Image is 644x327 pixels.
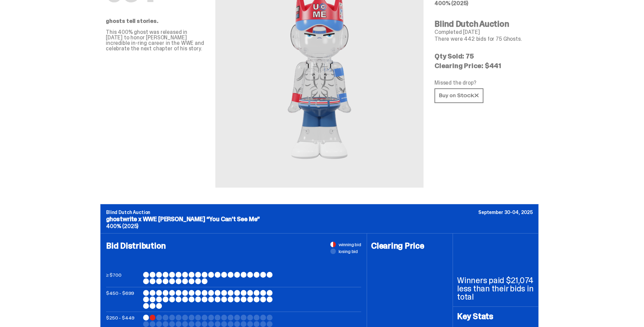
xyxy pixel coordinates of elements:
p: Missed the drop? [434,80,533,86]
p: September 30-04, 2025 [478,210,533,215]
h4: Key Stats [457,312,534,320]
p: Completed [DATE] [434,29,533,35]
h4: Clearing Price [371,242,449,250]
h4: Blind Dutch Auction [434,20,533,28]
h4: Bid Distribution [106,242,361,272]
p: There were 442 bids for 75 Ghosts. [434,36,533,42]
p: ghosts tell stories. [106,18,204,24]
p: Clearing Price: $441 [434,62,533,69]
p: Qty Sold: 75 [434,53,533,60]
span: losing bid [339,249,358,254]
span: 400% (2025) [106,223,138,230]
p: Blind Dutch Auction [106,210,533,215]
p: ghostwrite x WWE [PERSON_NAME] “You Can't See Me” [106,216,533,222]
p: $450 - $699 [106,290,140,309]
span: winning bid [339,242,361,247]
p: ≥ $700 [106,272,140,284]
p: This 400% ghost was released in [DATE] to honor [PERSON_NAME] incredible in-ring career in the WW... [106,29,204,51]
p: Winners paid $21,074 less than their bids in total [457,276,534,301]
